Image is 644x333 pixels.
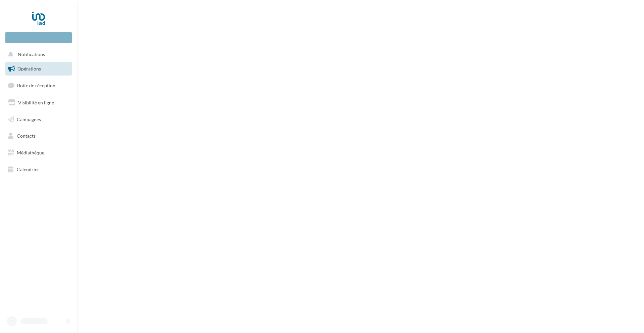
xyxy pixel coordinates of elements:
[17,133,36,139] span: Contacts
[4,162,73,177] a: Calendrier
[18,52,45,57] span: Notifications
[4,96,73,110] a: Visibilité en ligne
[4,129,73,143] a: Contacts
[17,166,39,172] span: Calendrier
[4,78,73,93] a: Boîte de réception
[17,83,55,88] span: Boîte de réception
[4,112,73,127] a: Campagnes
[4,62,73,76] a: Opérations
[17,66,41,72] span: Opérations
[5,32,72,43] div: Nouvelle campagne
[18,100,54,105] span: Visibilité en ligne
[17,150,44,155] span: Médiathèque
[4,146,73,160] a: Médiathèque
[17,116,41,122] span: Campagnes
